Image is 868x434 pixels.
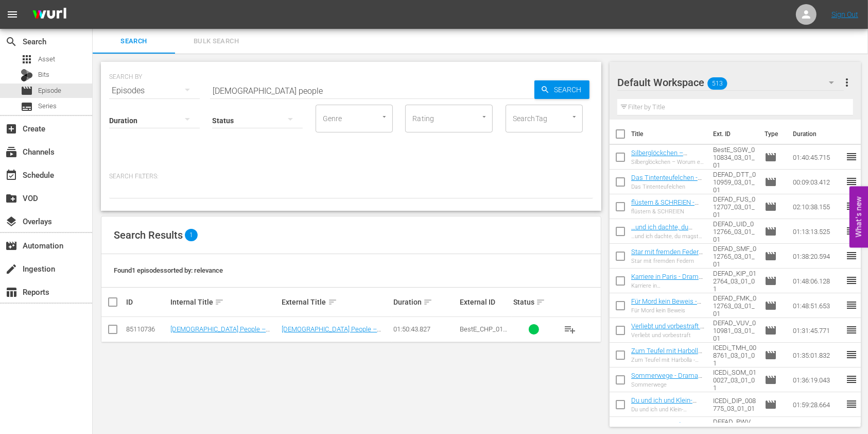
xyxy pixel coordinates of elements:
[38,70,49,80] span: Bits
[765,225,777,238] span: Episode
[845,249,858,262] span: reorder
[379,112,389,122] button: Open
[5,286,18,298] span: Reports
[631,223,692,239] a: …und ich dachte, du magst mich - Drama
[765,250,777,262] span: Episode
[789,318,845,343] td: 01:31:45.771
[709,170,761,194] td: DEFAD_DTT_010959_03_01_01
[423,297,432,307] span: sort
[631,282,705,289] div: Karriere in [GEOGRAPHIC_DATA]
[709,343,761,368] td: ICEDi_TMH_008761_03_01_01
[170,296,279,308] div: Internal Title
[845,175,858,188] span: reorder
[789,368,845,392] td: 01:36:19.043
[831,10,858,19] a: Sign Out
[170,325,271,348] a: [DEMOGRAPHIC_DATA] People – Reicht das [DEMOGRAPHIC_DATA] noch aus? - Comedy
[709,368,761,392] td: ICEDi_SOM_010027_03_01_01
[5,36,18,48] span: Search
[6,8,19,21] span: menu
[631,208,705,215] div: flüstern & SCHREIEN
[845,299,858,311] span: reorder
[789,145,845,170] td: 01:40:45.715
[109,76,200,105] div: Episodes
[709,392,761,417] td: ICEDi_DIP_008775_03_01_01
[631,406,705,413] div: Du und ich und Klein-[GEOGRAPHIC_DATA]
[460,298,510,306] div: External ID
[845,324,858,336] span: reorder
[550,80,589,99] span: Search
[765,275,777,287] span: Episode
[109,172,593,181] p: Search Filters:
[21,101,33,113] span: Series
[789,343,845,368] td: 01:35:01.832
[631,273,703,288] a: Karriere in Paris - Drama sw
[631,322,704,338] a: Verliebt und vorbestraft - Drama, Romance
[709,219,761,244] td: DEFAD_UID_012766_03_01_01
[479,112,489,122] button: Open
[631,149,701,180] a: Silberglöckchen – Worum es [DATE] wirklich geht - Comedy / Familie
[709,269,761,293] td: DEFAD_KIP_012764_03_01_01
[631,307,705,314] div: Für Mord kein Beweis
[765,299,777,312] span: Episode
[765,324,777,337] span: Episode
[631,297,701,313] a: Für Mord kein Beweis - Drama / Krimi
[617,68,844,97] div: Default Workspace
[789,392,845,417] td: 01:59:28.664
[789,170,845,194] td: 00:09:03.412
[38,101,57,111] span: Series
[513,296,554,308] div: Status
[114,229,183,241] span: Search Results
[393,296,457,308] div: Duration
[709,244,761,269] td: DEFAD_SMF_012765_03_01_01
[845,373,858,386] span: reorder
[765,201,777,213] span: Episode
[789,269,845,293] td: 01:48:06.128
[393,325,457,333] div: 01:50:43.827
[631,120,707,148] th: Title
[631,332,705,339] div: Verliebt und vorbestraft
[845,348,858,361] span: reorder
[5,146,18,158] span: Channels
[460,325,507,341] span: BestE_CHP_011891_03_01_01
[789,219,845,244] td: 01:13:13.525
[5,215,18,228] span: Overlays
[707,73,727,94] span: 513
[5,169,18,181] span: Schedule
[181,36,251,47] span: Bulk Search
[114,266,223,274] span: Found 1 episodes sorted by: relevance
[5,240,18,252] span: Automation
[765,398,777,411] span: Episode
[631,159,705,165] div: Silberglöckchen – Worum es [DATE] wirklich geht
[765,349,777,361] span: Episode
[845,200,858,212] span: reorder
[707,120,758,148] th: Ext. ID
[631,233,705,240] div: …und ich dachte, du magst mich
[849,187,868,248] button: Open Feedback Widget
[789,244,845,269] td: 01:38:20.594
[185,229,198,241] span: 1
[631,347,702,362] a: Zum Teufel mit Harbolla - Drama
[328,297,337,307] span: sort
[765,374,777,386] span: Episode
[758,120,787,148] th: Type
[787,120,848,148] th: Duration
[282,296,390,308] div: External Title
[845,225,858,237] span: reorder
[534,80,589,99] button: Search
[845,151,858,163] span: reorder
[564,323,576,336] span: playlist_add
[841,70,853,95] button: more_vert
[126,325,167,333] div: 85110736
[631,248,703,263] a: Star mit fremden Federn - Drama, Comedy sw
[789,194,845,219] td: 02:10:38.155
[631,357,705,363] div: Zum Teufel mit Harbolla - Eine Geschichte aus dem Jahre 1956
[845,398,858,410] span: reorder
[845,274,858,287] span: reorder
[765,151,777,163] span: Episode
[709,293,761,318] td: DEFAD_FMK_012763_03_01_01
[21,53,33,65] span: Asset
[789,293,845,318] td: 01:48:51.653
[99,36,169,47] span: Search
[631,396,697,412] a: Du und ich und Klein-Paris - Drama
[282,325,383,348] a: [DEMOGRAPHIC_DATA] People – Reicht das [DEMOGRAPHIC_DATA] noch aus?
